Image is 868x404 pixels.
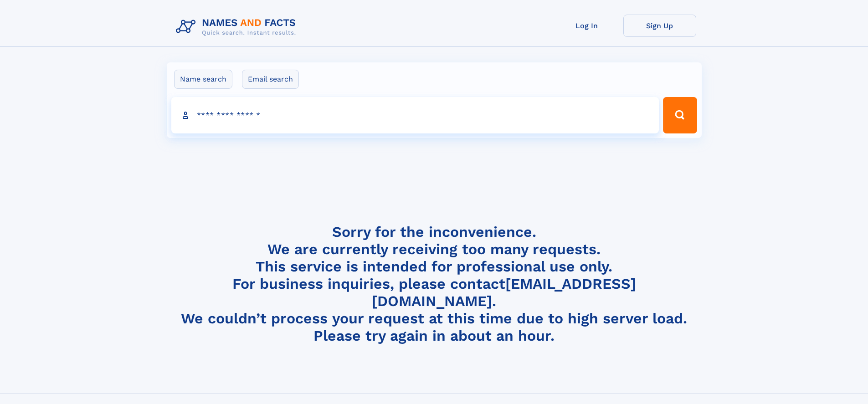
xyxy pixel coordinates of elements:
[242,70,299,89] label: Email search
[171,97,659,133] input: search input
[663,97,697,133] button: Search Button
[550,15,623,37] a: Log In
[172,15,303,39] img: Logo Names and Facts
[372,275,636,310] a: [EMAIL_ADDRESS][DOMAIN_NAME]
[623,15,696,37] a: Sign Up
[174,70,232,89] label: Name search
[172,223,696,345] h4: Sorry for the inconvenience. We are currently receiving too many requests. This service is intend...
